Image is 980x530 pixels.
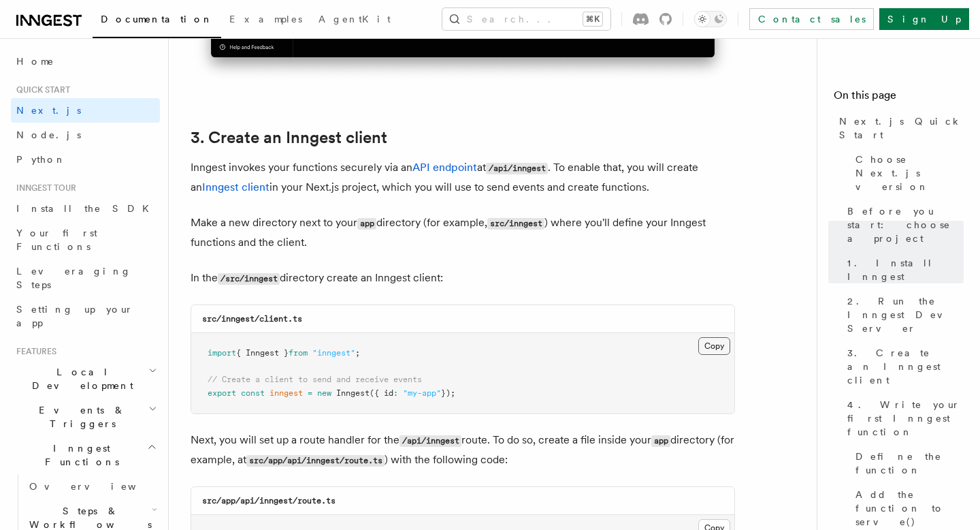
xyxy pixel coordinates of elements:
[487,218,544,230] code: src/inngest
[847,256,964,283] span: 1. Install Inngest
[11,84,70,95] span: Quick start
[11,49,160,74] a: Home
[16,266,131,290] span: Leveraging Steps
[11,259,160,297] a: Leveraging Steps
[847,294,964,335] span: 2. Run the Inngest Dev Server
[879,8,969,30] a: Sign Up
[310,4,399,37] a: AgentKit
[308,388,312,398] span: =
[16,154,66,165] span: Python
[191,213,735,252] p: Make a new directory next to your directory (for example, ) where you'll define your Inngest func...
[218,273,280,285] code: /src/inngest
[11,123,160,147] a: Node.js
[246,455,385,467] code: src/app/api/inngest/route.ts
[16,203,157,214] span: Install the SDK
[24,474,160,499] a: Overview
[16,105,81,116] span: Next.js
[694,11,727,27] button: Toggle dark mode
[583,12,602,26] kbd: ⌘K
[370,388,393,398] span: ({ id
[850,444,964,482] a: Define the function
[208,375,422,384] span: // Create a client to send and receive events
[208,388,236,398] span: export
[839,114,964,142] span: Next.js Quick Start
[834,109,964,147] a: Next.js Quick Start
[11,365,148,392] span: Local Development
[191,268,735,288] p: In the directory create an Inngest client:
[651,435,670,447] code: app
[16,304,133,328] span: Setting up your app
[11,147,160,172] a: Python
[834,87,964,109] h4: On this page
[29,481,169,492] span: Overview
[16,228,97,252] span: Your first Functions
[749,8,874,30] a: Contact sales
[847,346,964,387] span: 3. Create an Inngest client
[11,98,160,123] a: Next.js
[93,4,221,38] a: Documentation
[11,398,160,436] button: Events & Triggers
[855,488,964,529] span: Add the function to serve()
[191,431,735,470] p: Next, you will set up a route handler for the route. To do so, create a file inside your director...
[11,436,160,474] button: Inngest Functions
[11,297,160,335] a: Setting up your app
[11,221,160,259] a: Your first Functions
[11,346,56,357] span: Features
[236,348,289,358] span: { Inngest }
[11,403,148,431] span: Events & Triggers
[16,129,81,140] span: Node.js
[11,196,160,221] a: Install the SDK
[241,388,265,398] span: const
[850,147,964,199] a: Choose Next.js version
[698,337,730,355] button: Copy
[191,128,387,147] a: 3. Create an Inngest client
[403,388,441,398] span: "my-app"
[221,4,310,37] a: Examples
[318,14,391,25] span: AgentKit
[208,348,236,358] span: import
[191,158,735,197] p: Inngest invokes your functions securely via an at . To enable that, you will create an in your Ne...
[202,181,269,193] a: Inngest client
[317,388,331,398] span: new
[842,289,964,341] a: 2. Run the Inngest Dev Server
[486,163,548,174] code: /api/inngest
[357,218,376,230] code: app
[855,153,964,193] span: Choose Next.js version
[289,348,308,358] span: from
[16,54,54,68] span: Home
[393,388,398,398] span: :
[11,360,160,398] button: Local Development
[399,435,461,447] code: /api/inngest
[842,251,964,289] a: 1. Install Inngest
[441,388,455,398] span: });
[355,348,360,358] span: ;
[842,341,964,392] a: 3. Create an Inngest client
[855,450,964,477] span: Define the function
[336,388,370,398] span: Inngest
[11,441,147,469] span: Inngest Functions
[442,8,610,30] button: Search...⌘K
[842,392,964,444] a: 4. Write your first Inngest function
[202,314,302,324] code: src/inngest/client.ts
[229,14,302,25] span: Examples
[202,496,336,505] code: src/app/api/inngest/route.ts
[11,183,76,193] span: Inngest tour
[847,204,964,245] span: Before you start: choose a project
[101,14,213,25] span: Documentation
[847,398,964,439] span: 4. Write your first Inngest function
[312,348,355,358] span: "inngest"
[842,199,964,251] a: Before you start: choose a project
[412,161,477,174] a: API endpoint
[269,388,303,398] span: inngest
